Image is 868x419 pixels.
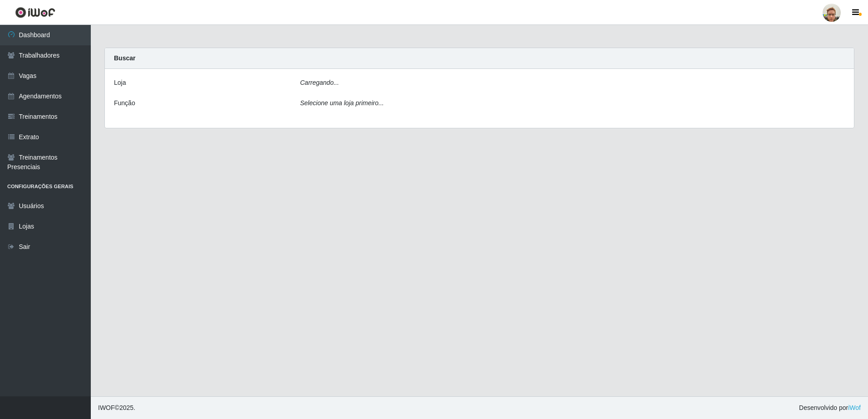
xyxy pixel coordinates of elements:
[98,403,135,413] span: © 2025 .
[848,404,861,411] a: iWof
[114,98,135,108] label: Função
[15,7,55,18] img: CoreUI Logo
[114,54,135,62] strong: Buscar
[300,99,384,107] i: Selecione uma loja primeiro...
[98,404,115,411] span: IWOF
[799,403,861,413] span: Desenvolvido por
[114,78,126,88] label: Loja
[300,79,339,86] i: Carregando...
